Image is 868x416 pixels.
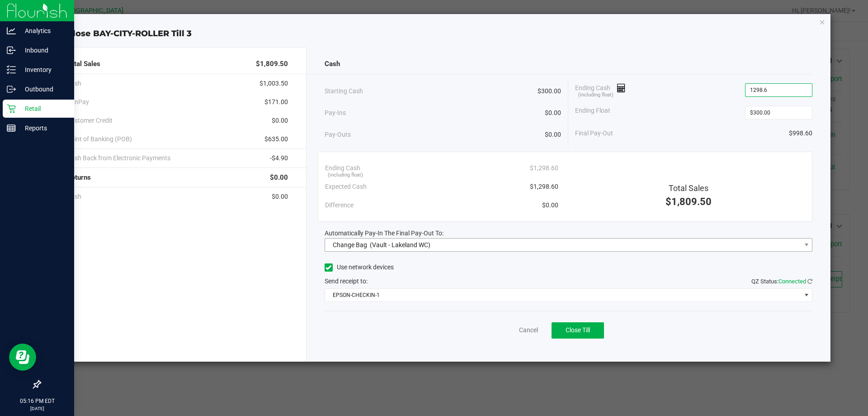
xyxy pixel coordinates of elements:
[325,130,351,139] span: Pay-Outs
[256,59,288,69] span: $1,809.50
[575,106,610,120] span: Ending Float
[7,124,16,133] inline-svg: Reports
[545,130,561,139] span: $0.00
[67,116,113,125] span: Customer Credit
[67,168,288,187] div: Returns
[67,59,100,69] span: Total Sales
[4,397,70,405] p: 05:16 PM EDT
[325,182,367,191] span: Expected Cash
[7,65,16,74] inline-svg: Inventory
[270,172,288,183] span: $0.00
[578,91,613,99] span: (including float)
[16,123,70,134] p: Reports
[7,46,16,55] inline-svg: Inbound
[67,134,132,144] span: Point of Banking (POB)
[325,108,346,118] span: Pay-Ins
[264,134,288,144] span: $635.00
[789,129,812,138] span: $998.60
[333,241,367,249] span: Change Bag
[7,85,16,94] inline-svg: Outbound
[325,230,443,237] span: Automatically Pay-In The Final Pay-Out To:
[530,182,558,191] span: $1,298.60
[575,83,626,97] span: Ending Cash
[530,163,558,173] span: $1,298.60
[270,153,288,163] span: -$4.90
[325,201,354,210] span: Difference
[325,263,394,272] label: Use network devices
[669,183,708,193] span: Total Sales
[665,196,712,207] span: $1,809.50
[370,241,430,249] span: (Vault - Lakeland WC)
[16,84,70,95] p: Outbound
[552,322,604,339] button: Close Till
[4,405,70,412] p: [DATE]
[566,326,590,334] span: Close Till
[16,25,70,36] p: Analytics
[519,325,538,335] a: Cancel
[7,104,16,113] inline-svg: Retail
[325,59,340,69] span: Cash
[16,103,70,114] p: Retail
[751,278,812,285] span: QZ Status:
[325,163,360,173] span: Ending Cash
[575,129,613,138] span: Final Pay-Out
[325,289,801,301] span: EPSON-CHECKIN-1
[16,64,70,75] p: Inventory
[328,172,363,179] span: (including float)
[7,26,16,35] inline-svg: Analytics
[545,108,561,118] span: $0.00
[325,277,368,285] span: Send receipt to:
[16,45,70,56] p: Inbound
[9,344,36,371] iframe: Resource center
[542,201,558,210] span: $0.00
[67,97,89,107] span: CanPay
[272,192,288,201] span: $0.00
[272,116,288,125] span: $0.00
[67,153,170,163] span: Cash Back from Electronic Payments
[325,86,363,96] span: Starting Cash
[538,86,561,96] span: $300.00
[264,97,288,107] span: $171.00
[778,278,806,285] span: Connected
[259,79,288,88] span: $1,003.50
[44,28,831,40] div: Close BAY-CITY-ROLLER Till 3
